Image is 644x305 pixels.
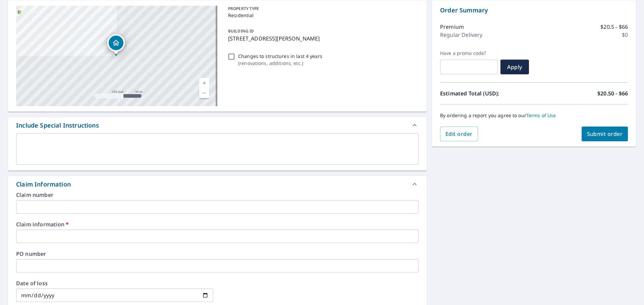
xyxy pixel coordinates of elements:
span: Edit order [445,130,473,138]
span: Apply [506,63,524,71]
label: Have a promo code? [440,50,498,56]
div: Include Special Instructions [16,121,99,130]
p: Regular Delivery [440,31,482,39]
p: Order Summary [440,6,628,15]
p: Estimated Total (USD): [440,89,534,97]
label: Date of loss [16,281,213,286]
p: $20.5 - $66 [600,23,628,31]
button: Submit order [582,127,628,141]
a: Terms of Use [526,112,556,119]
button: Apply [500,60,529,74]
p: [STREET_ADDRESS][PERSON_NAME] [228,34,416,43]
div: Include Special Instructions [8,117,427,133]
p: BUILDING ID [228,28,254,34]
p: Premium [440,23,464,31]
p: PROPERTY TYPE [228,6,416,12]
div: Claim Information [8,176,427,192]
p: $20.50 - $66 [597,89,628,97]
div: Dropped pin, building 1, Residential property, 140 Lenora Ln Downingtown, PA 19335 [107,34,125,55]
p: Changes to structures in last 4 years [238,53,322,60]
p: By ordering a report you agree to our [440,112,628,119]
a: Current Level 17, Zoom In [199,78,209,88]
label: Claim number [16,192,419,198]
span: Submit order [587,130,623,138]
p: ( renovations, additions, etc. ) [238,60,322,67]
div: Claim Information [16,180,71,189]
p: $0 [622,31,628,39]
label: PO number [16,251,419,256]
a: Current Level 17, Zoom Out [199,88,209,98]
p: Residential [228,12,416,19]
button: Edit order [440,127,478,141]
label: Claim information [16,222,419,227]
